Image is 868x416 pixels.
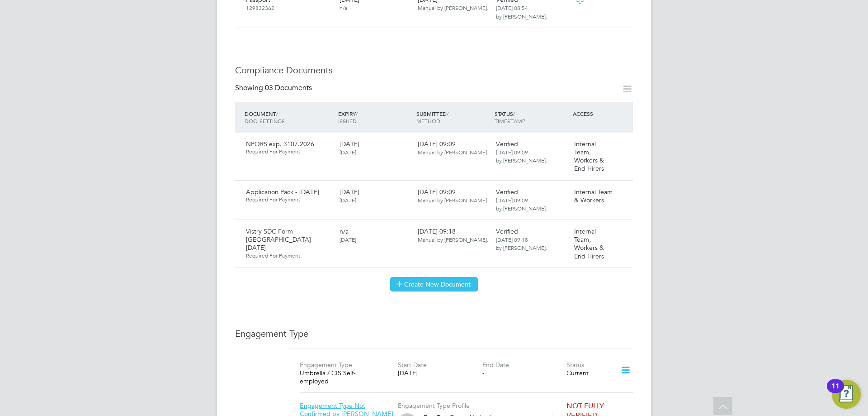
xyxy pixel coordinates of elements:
div: Showing [235,83,314,93]
span: by [PERSON_NAME]. [496,13,547,20]
span: [DATE] 09:09 by [PERSON_NAME]. [496,196,547,212]
span: Application Pack - [DATE] [246,188,319,196]
span: [DATE] [340,236,356,243]
div: STATUS [492,105,571,129]
span: Manual by [PERSON_NAME]. [418,148,488,156]
span: [DATE] 09:18 by [PERSON_NAME]. [496,236,547,251]
span: / [356,110,358,117]
div: Current [566,369,609,377]
span: DOC. SETTINGS [245,117,285,124]
span: [DATE] [340,148,356,156]
span: [DATE] 09:09 [418,140,488,156]
span: Verified [496,140,518,148]
span: Internal Team, Workers & End Hirers [574,140,604,173]
h3: Compliance Documents [235,64,633,76]
span: Manual by [PERSON_NAME]. [418,236,488,243]
span: Manual by [PERSON_NAME]. [418,196,488,204]
span: [DATE] [340,196,356,204]
span: Internal Team & Workers [574,188,613,204]
div: DOCUMENT [242,105,336,129]
span: Required For Payment [246,196,332,203]
span: n/a [340,4,347,11]
label: End Date [482,361,509,369]
span: Verified [496,188,518,196]
span: TIMESTAMP [495,117,525,124]
div: Umbrella / CIS Self-employed [300,369,384,385]
h3: Engagement Type [235,328,633,339]
span: Internal Team, Workers & End Hirers [574,227,604,260]
span: 129832362 [246,4,274,11]
span: [DATE] 08:54 [496,4,528,11]
div: - [482,369,566,377]
label: Status [566,361,584,369]
span: NPORS exp. 3107.2026 [246,140,314,148]
label: Engagement Type Profile [398,402,470,410]
span: Verified [496,227,518,235]
span: 03 Documents [265,83,312,92]
span: [DATE] 09:09 [418,188,488,204]
div: EXPIRY [336,105,414,129]
span: METHOD [416,117,440,124]
span: / [276,110,278,117]
div: [DATE] [398,369,482,377]
span: [DATE] 09:18 [418,227,488,244]
span: / [447,110,448,117]
span: n/a [340,227,349,235]
span: ISSUED [338,117,357,124]
span: Vistry SDC Form - [GEOGRAPHIC_DATA] [DATE] [246,227,311,252]
span: [DATE] [340,140,359,148]
label: Engagement Type [300,361,352,369]
span: Required For Payment [246,148,332,155]
span: Manual by [PERSON_NAME]. [418,4,488,11]
button: Create New Document [390,277,478,292]
span: / [513,110,515,117]
div: ACCESS [571,105,633,122]
span: [DATE] [340,188,359,196]
label: Start Date [398,361,427,369]
button: Open Resource Center, 11 new notifications [832,380,861,409]
span: [DATE] 09:09 by [PERSON_NAME]. [496,148,547,164]
div: 11 [831,386,840,398]
span: Required For Payment [246,252,332,259]
div: SUBMITTED [414,105,492,129]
